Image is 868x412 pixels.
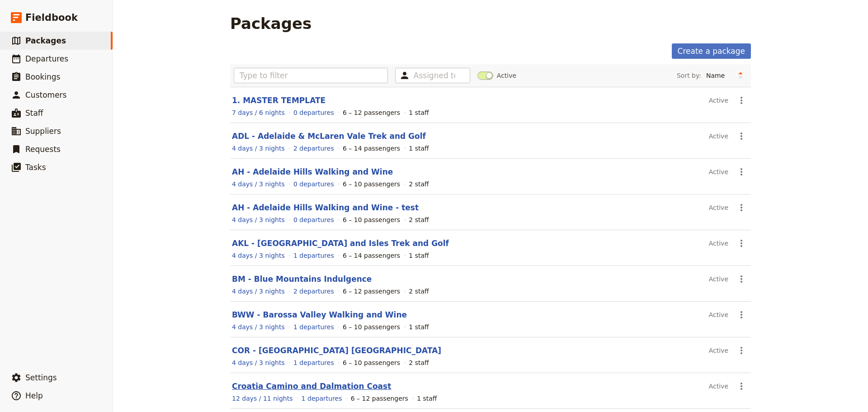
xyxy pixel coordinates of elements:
[672,43,751,59] a: Create a package
[25,54,68,63] span: Departures
[25,163,46,172] span: Tasks
[409,108,429,117] div: 1 staff
[734,93,749,108] button: Actions
[709,236,728,251] div: Active
[232,358,285,367] a: View the itinerary for this package
[232,180,285,189] a: View the itinerary for this package
[343,322,400,331] div: 6 – 10 passengers
[409,322,429,331] div: 1 staff
[232,346,441,355] a: COR - [GEOGRAPHIC_DATA] [GEOGRAPHIC_DATA]
[232,382,391,391] a: Croatia Camino and Dalmation Coast
[232,180,285,188] span: 4 days / 3 nights
[293,180,334,189] a: View the departures for this package
[232,144,285,153] a: View the itinerary for this package
[343,144,400,153] div: 6 – 14 passengers
[677,71,701,80] span: Sort by:
[709,379,728,394] div: Active
[25,36,66,45] span: Packages
[343,180,400,189] div: 6 – 10 passengers
[25,109,43,118] span: Staff
[709,200,728,215] div: Active
[25,127,61,136] span: Suppliers
[232,108,285,117] a: View the itinerary for this package
[232,322,285,331] a: View the itinerary for this package
[25,373,57,382] span: Settings
[232,215,285,224] a: View the itinerary for this package
[232,251,285,260] a: View the itinerary for this package
[232,323,285,331] span: 4 days / 3 nights
[25,391,43,400] span: Help
[734,69,747,82] button: Change sort direction
[409,358,429,367] div: 2 staff
[343,251,400,260] div: 6 – 14 passengers
[734,164,749,180] button: Actions
[232,145,285,152] span: 4 days / 3 nights
[343,358,400,367] div: 6 – 10 passengers
[293,287,334,296] a: View the departures for this package
[702,69,734,82] select: Sort by:
[232,132,426,141] a: ADL - Adelaide & McLaren Vale Trek and Golf
[293,215,334,224] a: View the departures for this package
[232,310,407,319] a: BWW - Barossa Valley Walking and Wine
[709,164,728,180] div: Active
[230,14,311,33] h1: Packages
[293,108,334,117] a: View the departures for this package
[232,203,419,212] a: AH - Adelaide Hills Walking and Wine - test
[293,358,334,367] a: View the departures for this package
[232,359,285,366] span: 4 days / 3 nights
[232,239,449,248] a: AKL - [GEOGRAPHIC_DATA] and Isles Trek and Golf
[709,271,728,287] div: Active
[351,394,408,403] div: 6 – 12 passengers
[343,215,400,224] div: 6 – 10 passengers
[293,322,334,331] a: View the departures for this package
[302,394,342,403] a: View the departures for this package
[234,68,388,83] input: Type to filter
[232,167,393,176] a: AH - Adelaide Hills Walking and Wine
[409,287,429,296] div: 2 staff
[232,252,285,259] span: 4 days / 3 nights
[409,251,429,260] div: 1 staff
[709,307,728,322] div: Active
[409,180,429,189] div: 2 staff
[232,288,285,295] span: 4 days / 3 nights
[409,144,429,153] div: 1 staff
[25,72,60,81] span: Bookings
[417,394,437,403] div: 1 staff
[709,343,728,358] div: Active
[293,251,334,260] a: View the departures for this package
[343,287,400,296] div: 6 – 12 passengers
[25,90,66,99] span: Customers
[734,200,749,215] button: Actions
[343,108,400,117] div: 6 – 12 passengers
[709,128,728,144] div: Active
[293,144,334,153] a: View the departures for this package
[734,307,749,322] button: Actions
[734,128,749,144] button: Actions
[414,70,455,81] input: Assigned to
[497,71,516,80] span: Active
[232,287,285,296] a: View the itinerary for this package
[709,93,728,108] div: Active
[409,215,429,224] div: 2 staff
[734,379,749,394] button: Actions
[734,271,749,287] button: Actions
[232,96,325,105] a: 1. MASTER TEMPLATE
[25,11,78,24] span: Fieldbook
[734,343,749,358] button: Actions
[232,275,372,284] a: BM - Blue Mountains Indulgence
[232,395,293,402] span: 12 days / 11 nights
[232,109,285,116] span: 7 days / 6 nights
[232,394,293,403] a: View the itinerary for this package
[232,216,285,223] span: 4 days / 3 nights
[734,236,749,251] button: Actions
[25,145,61,154] span: Requests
